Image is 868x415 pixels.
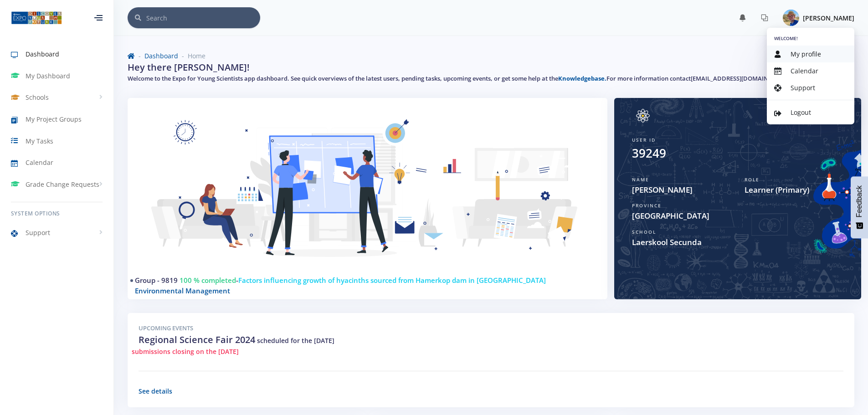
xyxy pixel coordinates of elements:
[178,51,205,61] li: Home
[128,74,854,83] h5: Welcome to the Expo for Young Scientists app dashboard. See quick overviews of the latest users, ...
[26,114,82,124] span: My Project Groups
[26,49,59,59] span: Dashboard
[691,74,790,82] a: [EMAIL_ADDRESS][DOMAIN_NAME]
[144,51,178,60] a: Dashboard
[855,185,863,217] span: Feedback
[135,275,593,296] h4: -
[745,176,760,183] span: Role
[791,50,821,58] span: My profile
[146,7,260,28] input: Search
[135,276,178,285] a: Group - 9819
[767,104,854,121] a: Logout
[851,176,868,238] button: Feedback - Show survey
[767,79,854,96] a: Support
[11,10,62,25] img: ...
[632,184,731,196] span: [PERSON_NAME]
[238,276,546,285] span: Factors influencing growth of hyacinths sourced from Hamerkop dam in [GEOGRAPHIC_DATA]
[26,136,53,146] span: My Tasks
[558,74,606,82] a: Knowledgebase.
[139,387,172,395] a: See details
[767,62,854,79] a: Calendar
[791,108,811,117] span: Logout
[139,109,596,282] img: Learner
[128,61,250,74] h2: Hey there [PERSON_NAME]!
[783,10,799,26] img: Image placeholder
[791,83,815,92] span: Support
[257,336,334,345] span: scheduled for the [DATE]
[132,347,239,356] span: submissions closing on the [DATE]
[26,71,70,81] span: My Dashboard
[11,210,103,218] h6: System Options
[803,14,854,22] span: [PERSON_NAME]
[26,92,49,102] span: Schools
[128,51,854,61] nav: breadcrumb
[26,179,99,189] span: Grade Change Requests
[26,158,53,167] span: Calendar
[767,46,854,62] a: My profile
[26,228,50,237] span: Support
[632,236,843,248] span: Laerskool Secunda
[139,333,255,346] span: Regional Science Fair 2024
[139,324,843,333] h5: Upcoming Events
[632,210,843,222] span: [GEOGRAPHIC_DATA]
[791,67,818,75] span: Calendar
[632,176,649,183] span: Name
[135,286,230,295] span: Environmental Management
[632,109,654,123] img: Image placeholder
[774,35,847,42] h6: Welcome!
[632,202,662,209] span: Province
[632,229,656,235] span: School
[632,144,666,162] div: 39249
[776,8,854,28] a: Image placeholder [PERSON_NAME]
[745,184,843,196] span: Learner (Primary)
[632,137,656,143] span: User ID
[180,276,236,285] span: 100 % completed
